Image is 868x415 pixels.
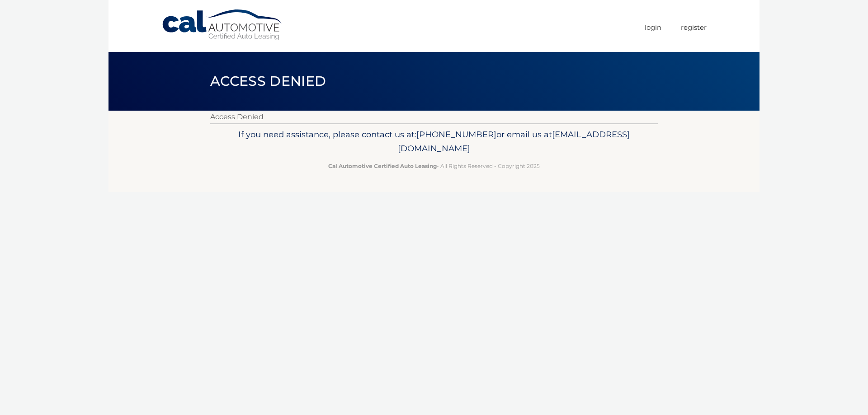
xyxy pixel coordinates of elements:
span: [PHONE_NUMBER] [416,129,496,140]
p: Access Denied [210,111,658,123]
a: Cal Automotive [161,9,283,41]
p: - All Rights Reserved - Copyright 2025 [216,161,652,171]
strong: Cal Automotive Certified Auto Leasing [328,163,437,169]
a: Register [681,20,707,35]
span: Access Denied [210,73,326,89]
p: If you need assistance, please contact us at: or email us at [216,127,652,156]
a: Login [645,20,661,35]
